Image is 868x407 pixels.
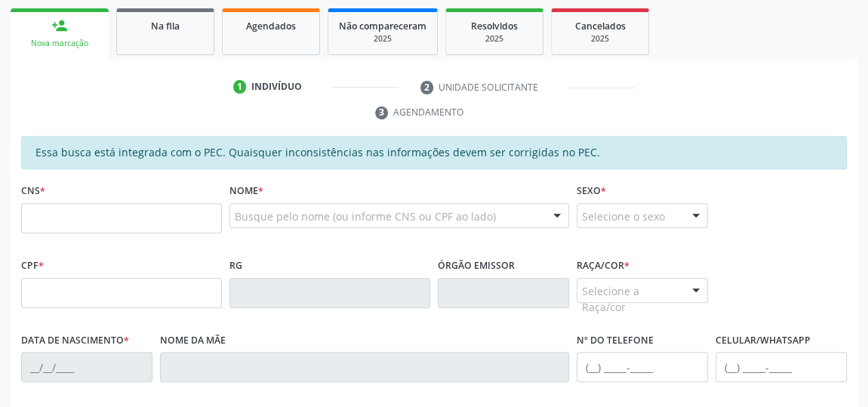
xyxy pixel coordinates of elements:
span: Resolvidos [471,20,518,32]
input: (__) _____-_____ [716,352,847,382]
span: Na fila [151,20,180,32]
div: 2025 [339,33,426,45]
label: Nome [229,180,263,203]
span: Selecione a Raça/cor [582,283,677,315]
span: Busque pelo nome (ou informe CNS ou CPF ao lado) [235,208,496,224]
span: Cancelados [575,20,626,32]
div: 2025 [457,33,532,45]
label: Nº do Telefone [577,329,654,353]
div: Indivíduo [251,80,302,94]
span: Selecione o sexo [582,208,665,224]
label: Nome da mãe [160,329,226,353]
label: CPF [21,254,44,278]
input: (__) _____-_____ [577,352,708,382]
div: 2025 [562,33,638,45]
label: CNS [21,180,45,203]
label: Sexo [577,180,606,203]
label: RG [229,254,242,278]
label: Órgão emissor [438,254,515,278]
label: Raça/cor [577,254,629,278]
div: Nova marcação [21,38,98,49]
div: Essa busca está integrada com o PEC. Quaisquer inconsistências nas informações devem ser corrigid... [21,136,847,169]
div: 1 [233,80,247,94]
span: Agendados [246,20,296,32]
div: person_add [51,17,68,34]
label: Data de nascimento [21,329,129,353]
span: Não compareceram [339,20,426,32]
input: __/__/____ [21,352,152,382]
label: Celular/WhatsApp [716,329,811,353]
